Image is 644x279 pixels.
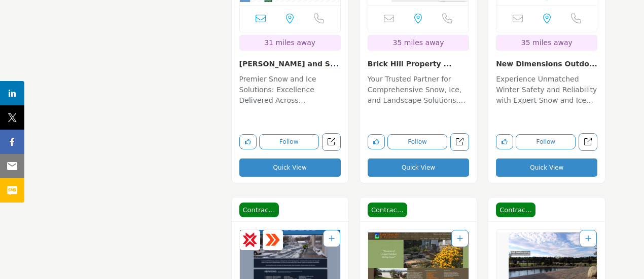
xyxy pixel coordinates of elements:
a: Premier Snow and Ice Solutions: Excellence Delivered Across [US_STATE]'s [PERSON_NAME] Valley Thi... [239,71,341,108]
p: Premier Snow and Ice Solutions: Excellence Delivered Across [US_STATE]'s [PERSON_NAME] Valley Thi... [239,74,341,108]
a: Add To List [585,234,591,243]
h3: Brick Hill Property Services, LLC [368,58,469,69]
a: Your Trusted Partner for Comprehensive Snow, Ice, and Landscape Solutions. This renowned company ... [368,71,469,108]
a: Open maggio-and-sons-land-development in new tab [322,133,341,151]
span: Contractor [239,203,279,218]
p: Your Trusted Partner for Comprehensive Snow, Ice, and Landscape Solutions. This renowned company ... [368,74,469,108]
a: Add To List [329,234,335,243]
h3: Maggio and Sons Land Development [239,58,341,69]
span: 35 miles away [521,38,573,47]
button: Follow [387,134,447,149]
button: Quick View [368,158,469,177]
img: ASM Certified Badge Icon [265,232,280,248]
button: Like listing [239,134,257,149]
img: CSP Certified Badge Icon [242,232,258,248]
button: Quick View [239,158,341,177]
h3: New Dimensions Outdoor Services [496,58,597,69]
span: Contractor [368,203,407,218]
span: Contractor [496,203,535,218]
button: Like listing [496,134,513,149]
a: Experience Unmatched Winter Safety and Reliability with Expert Snow and Ice Solutions. Specializi... [496,71,597,108]
a: Brick Hill Property ... [368,60,452,68]
button: Follow [516,134,576,149]
a: New Dimensions Outdo... [496,60,597,68]
a: Open new-dimensions-outdoor-services in new tab [579,133,597,151]
a: Add To List [457,234,463,243]
span: 31 miles away [264,38,315,47]
button: Like listing [368,134,385,149]
p: Experience Unmatched Winter Safety and Reliability with Expert Snow and Ice Solutions. Specializi... [496,74,597,108]
button: Follow [259,134,319,149]
button: Quick View [496,158,597,177]
span: 35 miles away [393,38,444,47]
a: Open brick-hill-property-services-llc in new tab [450,133,469,151]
